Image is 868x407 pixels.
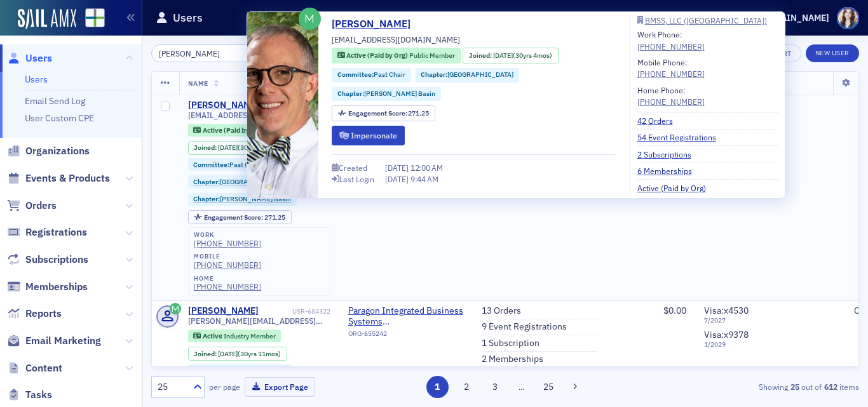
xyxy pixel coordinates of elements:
div: BMSS, LLC ([GEOGRAPHIC_DATA]) [645,17,767,24]
a: User Custom CPE [25,112,94,124]
span: Registrations [25,225,87,239]
div: 271.25 [204,214,285,221]
a: Chapter:[GEOGRAPHIC_DATA] [421,70,513,80]
a: Committee:Past Chair [337,70,405,80]
span: 9:44 AM [410,174,438,184]
div: Chapter: [188,193,297,206]
span: Active (Paid by Org) [346,51,409,60]
span: Committee : [337,70,374,79]
a: 9 Event Registrations [482,321,567,333]
span: Active [203,331,224,340]
div: ORG-655242 [348,330,464,342]
a: Registrations [7,225,87,239]
a: [PHONE_NUMBER] [194,282,261,291]
div: Work Phone: [637,29,705,52]
strong: 612 [822,381,839,392]
a: [PHONE_NUMBER] [637,68,705,79]
a: Organizations [7,144,90,158]
img: SailAMX [85,8,105,28]
div: Active: Active: Industry Member [188,330,281,342]
a: 2 Subscriptions [637,149,701,160]
div: Committee: [188,158,268,171]
a: BMSS, LLC ([GEOGRAPHIC_DATA]) [637,17,778,24]
a: Reports [7,307,62,321]
span: Name [188,79,208,88]
span: 12:00 AM [410,163,443,173]
span: Subscriptions [25,253,88,267]
a: 1 Subscription [482,338,539,349]
a: [PHONE_NUMBER] [637,96,705,107]
div: [PHONE_NUMBER] [194,239,261,248]
span: … [513,381,531,392]
input: Search… [151,44,273,62]
a: View Homepage [76,8,105,30]
span: Joined : [194,143,218,152]
a: Active Industry Member [193,332,275,340]
div: Engagement Score: 271.25 [188,210,292,224]
div: Joined: 1995-04-06 00:00:00 [463,48,558,63]
button: Export Page [245,377,315,397]
div: home [194,275,261,283]
span: Chapter : [193,194,220,203]
img: SailAMX [18,9,76,29]
span: Industry Member [224,331,276,340]
span: Organizations [25,144,90,158]
a: Content [7,361,62,375]
a: Email Send Log [25,95,85,107]
a: Chapter:[GEOGRAPHIC_DATA] [193,178,286,186]
div: (30yrs 4mos) [218,143,277,152]
span: Memberships [25,280,88,294]
a: Events & Products [7,171,110,185]
div: Last Login [339,176,374,183]
a: 42 Orders [637,115,682,126]
a: Active (Paid by Org) Public Member [337,51,455,61]
a: Paragon Integrated Business Systems ([GEOGRAPHIC_DATA], [GEOGRAPHIC_DATA]) [348,305,464,328]
span: Events & Products [25,171,110,185]
a: 54 Event Registrations [637,131,726,143]
a: Email Marketing [7,334,101,348]
div: Chapter: [188,175,292,188]
span: Profile [837,7,859,29]
div: Joined: 1994-08-31 00:00:00 [188,347,287,361]
a: [PERSON_NAME] [188,305,259,317]
span: Orders [25,199,57,213]
a: Chapter:[PERSON_NAME] Basin [337,89,435,99]
span: 1 / 2029 [704,340,776,349]
div: Chapter: [332,87,441,102]
button: Impersonate [332,126,405,145]
a: [PHONE_NUMBER] [194,260,261,270]
a: [PHONE_NUMBER] [637,41,705,52]
span: Email Marketing [25,334,101,348]
div: 25 [158,380,186,394]
span: 7 / 2027 [704,316,776,324]
span: Users [25,51,52,65]
div: 271.25 [348,110,430,117]
div: Engagement Score: 271.25 [332,105,435,121]
span: $0.00 [663,305,686,316]
a: Chapter:[PERSON_NAME] Basin [193,195,291,203]
a: Memberships [7,280,88,294]
span: Public Member [409,51,455,60]
a: Active (Paid by Org) [637,182,715,194]
span: [DATE] [385,163,410,173]
div: (30yrs 11mos) [218,350,281,358]
button: 2 [455,376,477,398]
span: Visa : x9378 [704,329,749,340]
a: Committee:Past Chair [193,161,261,169]
a: Subscriptions [7,253,88,267]
span: [PERSON_NAME][EMAIL_ADDRESS][PERSON_NAME][DOMAIN_NAME] [188,316,330,326]
button: 3 [484,376,506,398]
a: [PERSON_NAME] [188,100,259,111]
button: 25 [538,376,560,398]
div: Chapter: [188,364,292,377]
a: [PERSON_NAME] [332,17,420,32]
button: 1 [426,376,449,398]
div: Showing out of items [632,381,859,392]
a: Users [25,74,48,85]
span: Chapter : [193,366,220,375]
span: [DATE] [493,51,513,60]
span: [DATE] [218,349,238,358]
